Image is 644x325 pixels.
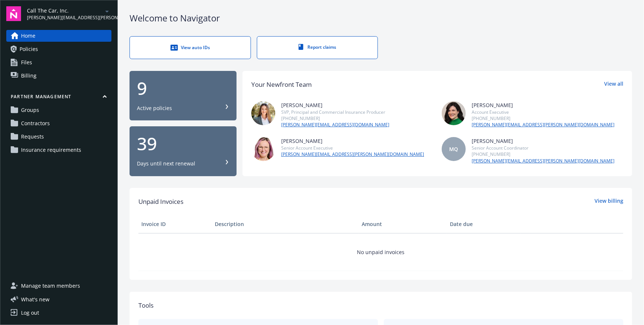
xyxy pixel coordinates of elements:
[27,7,103,14] span: Call The Car, Inc.
[103,7,111,16] a: arrowDropDown
[145,44,236,51] div: View auto IDs
[137,79,229,97] div: 9
[27,14,103,21] span: [PERSON_NAME][EMAIL_ADDRESS][PERSON_NAME][DOMAIN_NAME]
[20,43,38,55] span: Policies
[27,6,111,21] button: Call The Car, Inc.[PERSON_NAME][EMAIL_ADDRESS][PERSON_NAME][DOMAIN_NAME]arrowDropDown
[21,117,50,129] span: Contractors
[281,115,389,122] div: [PHONE_NUMBER]
[6,295,61,303] button: What's new
[21,131,44,143] span: Requests
[442,101,466,125] img: photo
[6,280,111,292] a: Manage team members
[472,101,614,109] div: [PERSON_NAME]
[6,57,111,68] a: Files
[21,280,80,292] span: Manage team members
[281,151,424,158] a: [PERSON_NAME][EMAIL_ADDRESS][PERSON_NAME][DOMAIN_NAME]
[6,144,111,156] a: Insurance requirements
[137,135,229,153] div: 39
[212,215,359,233] th: Description
[6,6,21,21] img: navigator-logo.svg
[6,104,111,116] a: Groups
[21,104,39,116] span: Groups
[257,36,378,59] a: Report claims
[21,57,32,68] span: Files
[130,71,237,121] button: 9Active policies
[130,126,237,176] button: 39Days until next renewal
[130,12,632,24] div: Welcome to Navigator
[450,145,458,153] span: MQ
[6,30,111,42] a: Home
[472,109,614,115] div: Account Executive
[472,115,614,122] div: [PHONE_NUMBER]
[472,158,614,164] a: [PERSON_NAME][EMAIL_ADDRESS][PERSON_NAME][DOMAIN_NAME]
[6,117,111,129] a: Contractors
[472,137,614,145] div: [PERSON_NAME]
[281,145,424,151] div: Senior Account Executive
[6,93,111,103] button: Partner management
[130,36,251,59] a: View auto IDs
[6,70,111,82] a: Billing
[21,307,39,319] div: Log out
[21,144,81,156] span: Insurance requirements
[138,301,623,310] div: Tools
[21,30,35,42] span: Home
[472,145,614,151] div: Senior Account Coordinator
[138,197,183,206] span: Unpaid Invoices
[251,80,312,89] div: Your Newfront Team
[447,215,520,233] th: Date due
[595,197,623,206] a: View billing
[251,101,275,125] img: photo
[281,101,389,109] div: [PERSON_NAME]
[137,160,195,167] div: Days until next renewal
[272,44,363,50] div: Report claims
[281,137,424,145] div: [PERSON_NAME]
[472,122,614,128] a: [PERSON_NAME][EMAIL_ADDRESS][PERSON_NAME][DOMAIN_NAME]
[21,70,37,82] span: Billing
[6,43,111,55] a: Policies
[281,109,389,115] div: SVP, Principal and Commercial Insurance Producer
[138,233,623,271] td: No unpaid invoices
[472,151,614,157] div: [PHONE_NUMBER]
[138,215,212,233] th: Invoice ID
[21,295,49,303] span: What ' s new
[137,105,172,112] div: Active policies
[359,215,447,233] th: Amount
[281,122,389,128] a: [PERSON_NAME][EMAIL_ADDRESS][DOMAIN_NAME]
[604,80,623,89] a: View all
[251,137,275,161] img: photo
[6,131,111,143] a: Requests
